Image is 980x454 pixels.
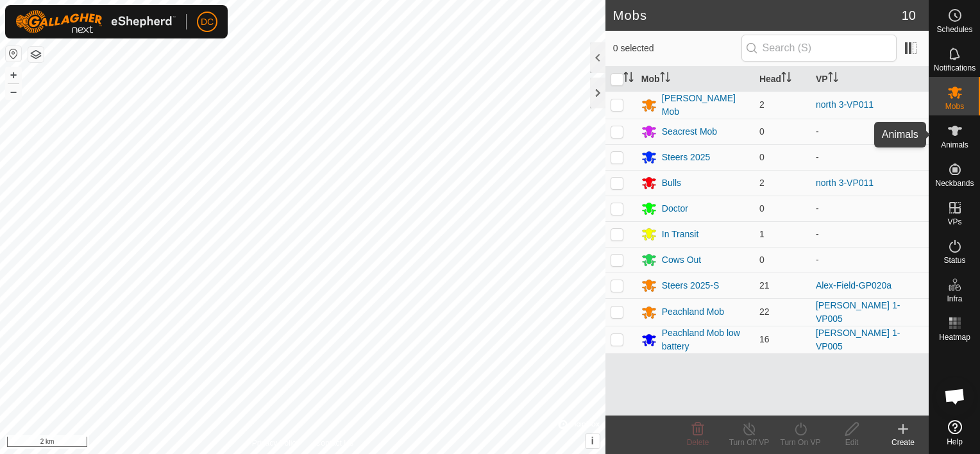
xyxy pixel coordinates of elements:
[941,141,968,149] span: Animals
[811,196,929,221] td: -
[759,99,765,110] span: 2
[741,35,897,62] input: Search (S)
[759,203,765,214] span: 0
[687,438,709,447] span: Delete
[947,295,962,303] span: Infra
[316,437,353,449] a: Contact Us
[662,228,699,241] div: In Transit
[947,218,961,226] span: VPs
[723,437,775,448] div: Turn Off VP
[252,437,300,449] a: Privacy Policy
[759,280,770,290] span: 21
[201,15,214,29] span: DC
[759,152,765,162] span: 0
[759,229,765,239] span: 1
[662,92,749,119] div: [PERSON_NAME] Mob
[816,280,891,290] a: Alex-Field-GP020a
[662,253,701,267] div: Cows Out
[15,10,176,33] img: Gallagher Logo
[936,26,972,33] span: Schedules
[934,64,976,72] span: Notifications
[586,434,600,448] button: i
[811,67,929,92] th: VP
[6,84,21,99] button: –
[811,247,929,273] td: -
[662,151,711,164] div: Steers 2025
[828,74,838,84] p-sorticon: Activate to sort
[660,74,670,84] p-sorticon: Activate to sort
[929,415,980,451] a: Help
[811,221,929,247] td: -
[816,328,900,351] a: [PERSON_NAME] 1-VP005
[613,42,741,55] span: 0 selected
[759,178,765,188] span: 2
[943,256,965,264] span: Status
[662,202,688,215] div: Doctor
[662,279,720,292] div: Steers 2025-S
[662,326,749,353] div: Peachland Mob low battery
[811,144,929,170] td: -
[754,67,811,92] th: Head
[826,437,877,448] div: Edit
[636,67,754,92] th: Mob
[759,126,765,137] span: 0
[6,67,21,83] button: +
[662,176,681,190] div: Bulls
[939,333,970,341] span: Heatmap
[811,119,929,144] td: -
[816,99,874,110] a: north 3-VP011
[775,437,826,448] div: Turn On VP
[6,46,21,62] button: Reset Map
[662,125,717,139] div: Seacrest Mob
[662,305,724,319] div: Peachland Mob
[816,300,900,324] a: [PERSON_NAME] 1-VP005
[945,103,964,110] span: Mobs
[623,74,634,84] p-sorticon: Activate to sort
[613,8,902,23] h2: Mobs
[759,255,765,265] span: 0
[28,47,44,62] button: Map Layers
[947,438,963,446] span: Help
[591,435,594,446] span: i
[759,334,770,344] span: 16
[781,74,791,84] p-sorticon: Activate to sort
[759,307,770,317] span: 22
[877,437,929,448] div: Create
[935,180,974,187] span: Neckbands
[936,377,974,416] div: Open chat
[816,178,874,188] a: north 3-VP011
[902,6,916,25] span: 10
